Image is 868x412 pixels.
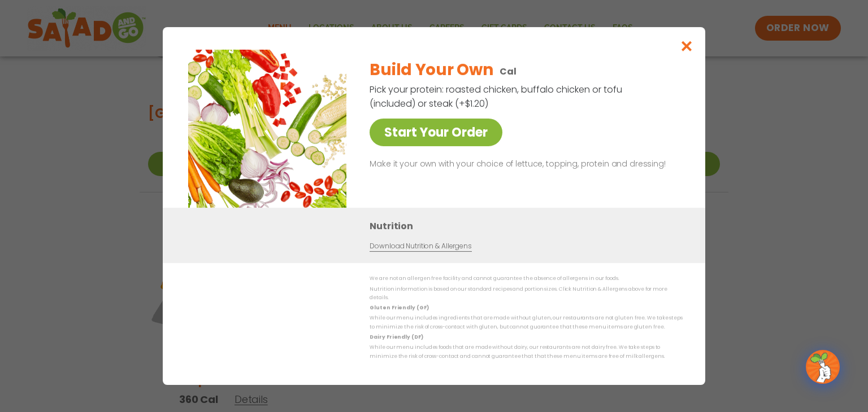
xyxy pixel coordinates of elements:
a: Download Nutrition & Allergens [370,241,471,252]
button: Close modal [669,27,705,65]
p: Nutrition information is based on our standard recipes and portion sizes. Click Nutrition & Aller... [370,285,683,303]
p: Pick your protein: roasted chicken, buffalo chicken or tofu (included) or steak (+$1.20) [370,82,624,111]
p: Make it your own with your choice of lettuce, topping, protein and dressing! [370,157,678,171]
h2: Build Your Own [370,58,493,82]
p: While our menu includes foods that are made without dairy, our restaurants are not dairy free. We... [370,343,683,361]
img: wpChatIcon [807,351,839,383]
a: Start Your Order [370,119,502,146]
img: Featured product photo for Build Your Own [188,50,346,208]
strong: Gluten Friendly (GF) [370,304,428,311]
p: Cal [500,64,517,78]
p: While our menu includes ingredients that are made without gluten, our restaurants are not gluten ... [370,314,683,331]
p: We are not an allergen free facility and cannot guarantee the absence of allergens in our foods. [370,274,683,283]
h3: Nutrition [370,219,688,233]
strong: Dairy Friendly (DF) [370,334,423,340]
